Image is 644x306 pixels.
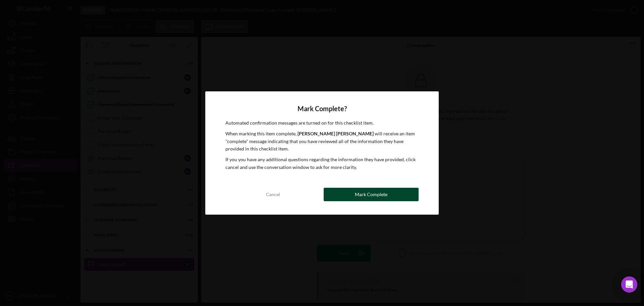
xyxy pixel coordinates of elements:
div: Open Intercom Messenger [621,276,637,293]
h4: Mark Complete? [225,105,419,113]
div: Mark Complete [355,188,387,201]
p: If you you have any additional questions regarding the information they have provided, click canc... [225,156,419,171]
button: Cancel [225,188,320,201]
button: Mark Complete [324,188,419,201]
div: Cancel [266,188,280,201]
b: [PERSON_NAME] [PERSON_NAME] [298,131,374,136]
p: Automated confirmation messages are turned on for this checklist item. [225,119,419,127]
p: When marking this item complete, will receive an item "complete" message indicating that you have... [225,130,419,152]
